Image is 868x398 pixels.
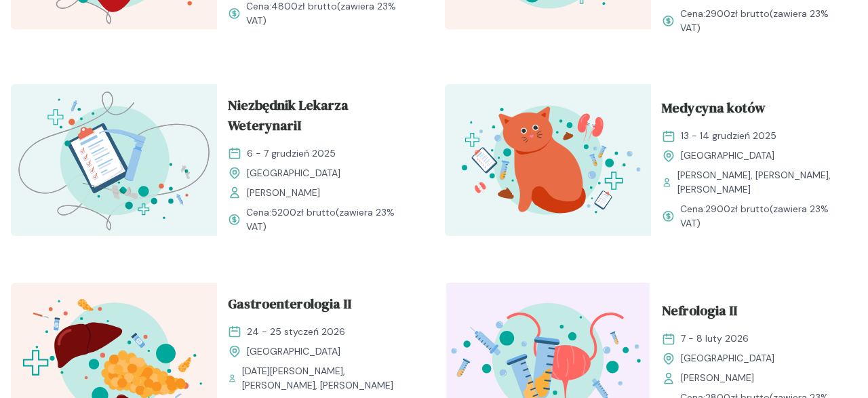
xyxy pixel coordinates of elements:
[228,294,412,319] a: Gastroenterologia II
[242,364,412,393] span: [DATE][PERSON_NAME], [PERSON_NAME], [PERSON_NAME]
[681,351,774,365] span: [GEOGRAPHIC_DATA]
[271,206,336,218] span: 5200 zł brutto
[247,344,340,359] span: [GEOGRAPHIC_DATA]
[247,186,320,200] span: [PERSON_NAME]
[662,300,846,326] a: Nefrologia II
[246,205,412,234] span: Cena: (zawiera 23% VAT)
[681,371,754,385] span: [PERSON_NAME]
[247,166,340,180] span: [GEOGRAPHIC_DATA]
[680,7,846,35] span: Cena: (zawiera 23% VAT)
[247,146,336,161] span: 6 - 7 grudzień 2025
[680,202,846,231] span: Cena: (zawiera 23% VAT)
[662,98,766,123] span: Medycyna kotów
[247,325,345,339] span: 24 - 25 styczeń 2026
[11,84,217,236] img: aHe4VUMqNJQqH-M0_ProcMH_T.svg
[228,95,412,141] a: Niezbędnik Lekarza WeterynariI
[445,84,651,236] img: aHfQZEMqNJQqH-e8_MedKot_T.svg
[662,300,737,326] span: Nefrologia II
[681,148,774,163] span: [GEOGRAPHIC_DATA]
[677,168,846,197] span: [PERSON_NAME], [PERSON_NAME], [PERSON_NAME]
[705,7,770,20] span: 2900 zł brutto
[681,332,749,346] span: 7 - 8 luty 2026
[681,129,776,143] span: 13 - 14 grudzień 2025
[228,294,351,319] span: Gastroenterologia II
[662,98,846,123] a: Medycyna kotów
[705,203,770,215] span: 2900 zł brutto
